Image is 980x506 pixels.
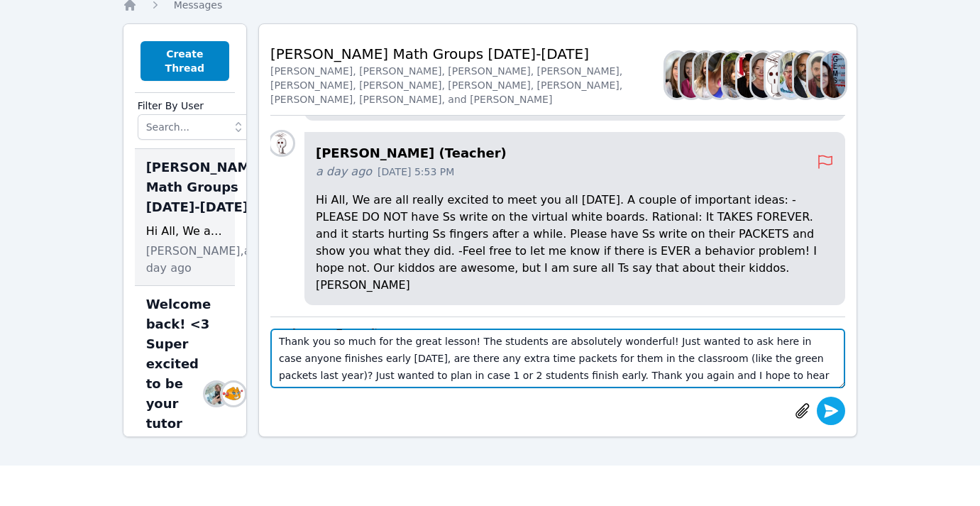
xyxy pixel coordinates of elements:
img: Leah Hoff [822,53,845,98]
span: Welcome back! <3 Super excited to be your tutor again this year! [146,295,211,493]
img: Sandra Davis [694,53,717,98]
span: [DATE] 5:53 PM [378,165,454,179]
img: Diana Carle [723,53,746,98]
span: a day ago [316,163,372,180]
img: Turgay Turac [222,383,245,405]
label: Filter By User [138,93,232,114]
button: Create Thread [141,41,229,81]
img: Joyce Law [270,132,293,155]
img: Sarah Benzinger [666,53,688,98]
input: Search... [138,114,251,140]
p: Hi All, We are all really excited to meet you all [DATE]. A couple of important ideas: -PLEASE DO... [316,192,834,294]
img: Diaa Walweel [808,53,831,98]
textarea: Hi [PERSON_NAME], Thank you so much for the great lesson! The students are absolutely wonderful! ... [270,329,845,388]
span: [PERSON_NAME] Math Groups [DATE]-[DATE] [146,158,265,217]
span: [PERSON_NAME], a day ago [146,243,251,277]
img: Narin Turac [205,383,228,405]
div: Hi All, We are all really excited to meet you all [DATE]. A couple of important ideas: -PLEASE DO... [146,223,224,240]
div: [PERSON_NAME] Math Groups [DATE]-[DATE]Sarah BenzingerRebecca MillerSandra DavisAlexis AsiamaDian... [135,149,235,286]
h4: [PERSON_NAME] (Teacher) [316,143,817,163]
img: Michelle Dalton [751,53,774,98]
img: Joyce Law [766,53,788,98]
img: Alexis Asiama [708,53,731,98]
img: Johnicia Haynes [737,53,760,98]
img: Rebecca Miller [680,53,703,98]
div: [PERSON_NAME], [PERSON_NAME], [PERSON_NAME], [PERSON_NAME], [PERSON_NAME], [PERSON_NAME], [PERSON... [270,64,666,106]
img: Bernard Estephan [794,53,817,98]
h2: [PERSON_NAME] Math Groups [DATE]-[DATE] [270,44,666,64]
img: Jorge Calderon [780,53,803,98]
